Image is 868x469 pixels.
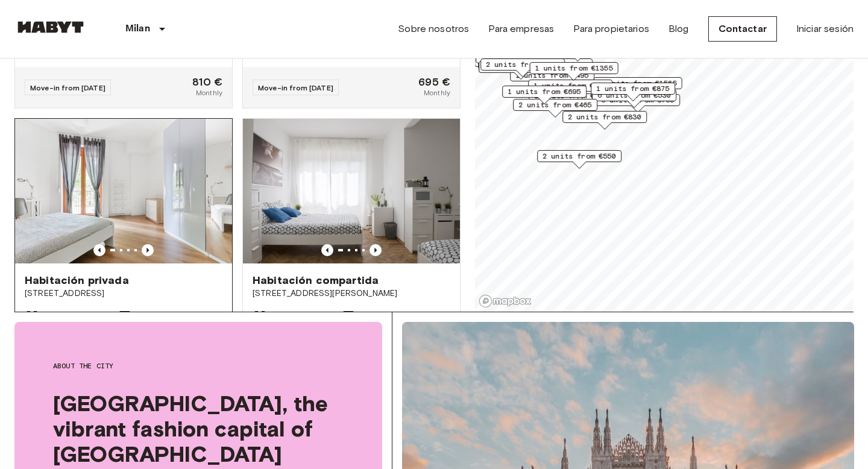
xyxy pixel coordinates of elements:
[796,22,854,36] a: Iniciar sesión
[25,288,222,300] span: [STREET_ADDRESS]
[668,22,689,36] a: Blog
[253,273,379,288] span: Habitación compartida
[562,111,647,130] div: Map marker
[25,273,129,288] span: Habitación privada
[474,55,559,74] div: Map marker
[424,87,450,98] span: Monthly
[137,311,167,322] span: 1st Floor
[142,244,154,256] button: Previous image
[596,83,670,94] span: 1 units from €875
[14,21,87,33] img: Habyt
[243,119,460,263] img: Marketing picture of unit IT-14-026-002-02H
[53,391,344,467] span: [GEOGRAPHIC_DATA], the vibrant fashion capital of [GEOGRAPHIC_DATA]
[192,77,222,87] span: 810 €
[398,22,469,36] a: Sobre nosotros
[599,78,677,89] span: 1 units from €1565
[535,63,613,74] span: 1 units from €1355
[480,58,565,77] div: Map marker
[360,311,392,322] span: 6th Floor
[594,77,682,96] div: Map marker
[418,77,450,87] span: 695 €
[93,244,105,256] button: Previous image
[528,80,612,98] div: Map marker
[14,118,233,375] a: Marketing picture of unit IT-14-035-002-02HPrevious imagePrevious imageHabitación privada[STREET_...
[125,22,150,36] p: Milan
[568,112,641,122] span: 2 units from €830
[15,119,232,263] img: Marketing picture of unit IT-14-035-002-02H
[530,62,618,81] div: Map marker
[591,83,675,101] div: Map marker
[479,61,563,80] div: Map marker
[327,311,332,322] span: 3
[99,311,108,322] span: 10
[476,51,560,70] div: Map marker
[518,99,592,110] span: 2 units from €465
[488,22,554,36] a: Para empresas
[513,99,597,118] div: Map marker
[542,151,616,162] span: 2 units from €550
[30,83,105,92] span: Move-in from [DATE]
[479,294,532,308] a: Mapbox logo
[196,87,222,98] span: Monthly
[508,86,581,97] span: 1 units from €695
[44,311,71,322] span: 19 Sqm
[486,59,559,70] span: 2 units from €660
[537,150,621,169] div: Map marker
[253,288,450,300] span: [STREET_ADDRESS][PERSON_NAME]
[321,244,333,256] button: Previous image
[258,83,333,92] span: Move-in from [DATE]
[573,22,649,36] a: Para propietarios
[708,16,777,42] a: Contactar
[272,311,298,322] span: 18 Sqm
[370,244,382,256] button: Previous image
[53,360,344,371] span: About the city
[502,86,587,104] div: Map marker
[242,118,461,375] a: Marketing picture of unit IT-14-026-002-02HPrevious imagePrevious imageHabitación compartida[STRE...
